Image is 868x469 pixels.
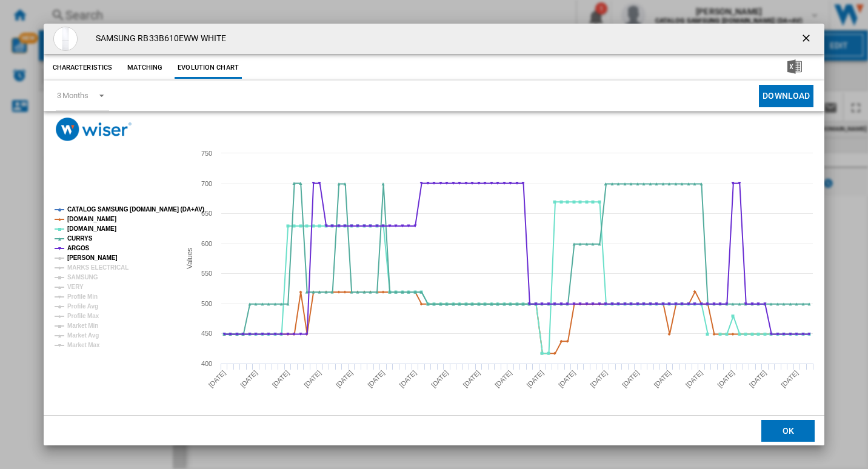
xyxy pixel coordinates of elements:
tspan: [DOMAIN_NAME] [67,216,116,222]
tspan: [DATE] [398,369,418,389]
tspan: 650 [201,210,212,217]
tspan: 750 [201,150,212,157]
tspan: CURRYS [67,235,93,242]
tspan: Market Max [67,342,100,348]
tspan: [DATE] [620,369,640,389]
tspan: [DATE] [461,369,481,389]
tspan: Profile Min [67,293,98,300]
tspan: [DATE] [270,369,290,389]
tspan: 700 [201,180,212,187]
tspan: [DATE] [366,369,386,389]
tspan: [DATE] [716,369,736,389]
tspan: [DATE] [556,369,576,389]
tspan: 550 [201,270,212,277]
tspan: 600 [201,240,212,247]
button: Download in Excel [768,57,821,79]
tspan: [DATE] [207,369,227,389]
tspan: Market Avg [67,332,99,339]
button: Matching [118,57,172,79]
md-dialog: Product popup [44,24,825,446]
tspan: [DATE] [334,369,354,389]
button: OK [761,420,815,442]
tspan: [DATE] [780,369,800,389]
tspan: ARGOS [67,245,90,251]
tspan: [DATE] [525,369,545,389]
tspan: [DATE] [589,369,609,389]
tspan: MARKS ELECTRICAL [67,264,129,271]
button: Characteristics [50,57,116,79]
tspan: [DOMAIN_NAME] [67,225,116,232]
tspan: [DATE] [239,369,259,389]
img: excel-24x24.png [787,59,802,74]
tspan: Market Min [67,322,98,329]
tspan: 500 [201,300,212,307]
button: getI18NText('BUTTONS.CLOSE_DIALOG') [795,27,820,51]
img: M10252585_white [53,27,78,51]
tspan: VERY [67,284,84,290]
div: 3 Months [57,91,88,100]
tspan: [DATE] [430,369,450,389]
tspan: Profile Max [67,313,99,319]
h4: SAMSUNG RB33B610EWW WHITE [90,33,227,45]
tspan: SAMSUNG [67,274,98,281]
tspan: [DATE] [684,369,704,389]
ng-md-icon: getI18NText('BUTTONS.CLOSE_DIALOG') [800,32,815,47]
tspan: CATALOG SAMSUNG [DOMAIN_NAME] (DA+AV) [67,206,204,213]
img: logo_wiser_300x94.png [56,118,132,141]
button: Evolution chart [175,57,242,79]
tspan: [DATE] [652,369,672,389]
tspan: [DATE] [302,369,322,389]
tspan: [PERSON_NAME] [67,254,118,261]
tspan: [DATE] [747,369,767,389]
tspan: Values [185,248,194,269]
tspan: [DATE] [493,369,513,389]
button: Download [759,85,813,107]
tspan: Profile Avg [67,303,98,310]
tspan: 450 [201,330,212,337]
tspan: 400 [201,360,212,367]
